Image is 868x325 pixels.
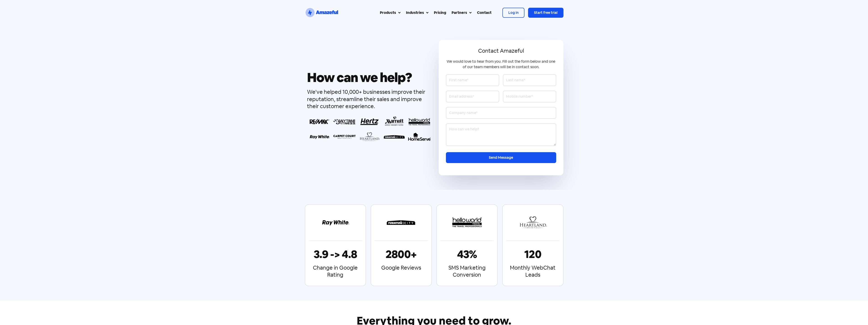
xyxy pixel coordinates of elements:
form: Contact form [446,74,556,171]
div: Contact Amazeful [446,47,556,54]
img: Frame 7 [318,212,352,233]
h2: 2800+ [375,249,428,260]
div: We've helped 10,000+ businesses improve their reputation, streamline their sales and improve thei... [307,88,432,110]
a: Industries [403,7,431,18]
a: SVG link [305,7,339,18]
a: Log in [502,8,524,18]
h4: Google Reviews [375,264,428,271]
h4: SMS Marketing Conversion [440,264,494,278]
img: Frame 6 [450,212,484,233]
span: Log in [508,10,519,15]
input: Last name* [503,74,556,86]
h2: 120 [506,249,559,260]
a: Products [377,7,403,18]
div: Pricing [434,10,446,15]
a: Partners [449,7,474,18]
h1: How can we help? [307,71,412,84]
a: Pricing [431,7,449,18]
div: Products [380,10,396,15]
input: Mobile number* [503,91,556,102]
h4: Change in Google Rating [309,264,362,278]
a: Contact [474,7,494,18]
input: Email address* [446,91,499,102]
h2: 3.9 -> 4.8 [309,249,362,260]
input: First name* [446,74,499,86]
h2: 43% [440,249,494,260]
div: Contact [477,10,492,15]
span: Start free trial [534,10,558,15]
div: We would love to hear from you. Fill out the form below and one of our team members will be in co... [446,59,556,70]
img: HeartlandDental [516,212,550,233]
div: Partners [452,10,467,15]
a: Start free trial [528,8,563,18]
h4: Monthly WebChat Leads [506,264,559,278]
input: Send Message [446,152,556,163]
img: Furniture City [384,212,418,233]
div: Industries [406,10,424,15]
input: Company name* [446,107,556,119]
